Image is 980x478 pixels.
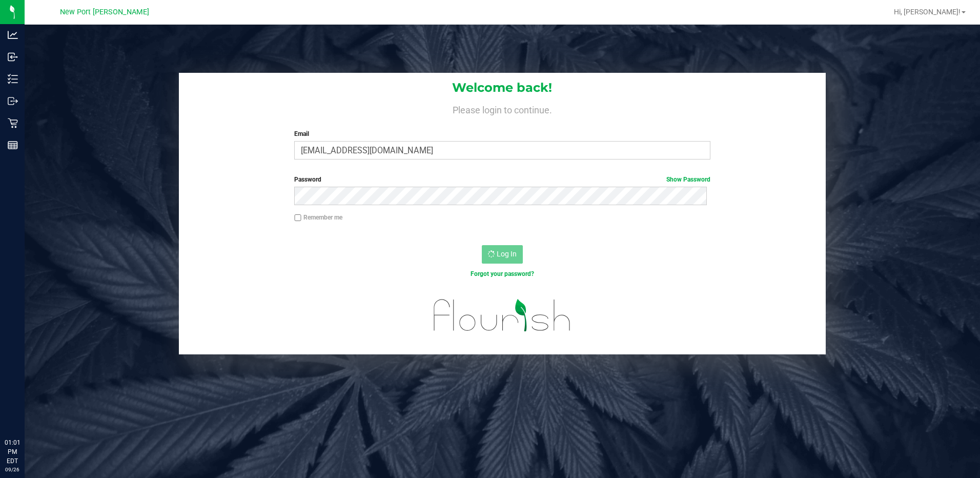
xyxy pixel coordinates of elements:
[482,245,523,264] button: Log In
[8,118,18,128] inline-svg: Retail
[5,466,20,473] p: 09/26
[8,74,18,84] inline-svg: Inventory
[8,30,18,40] inline-svg: Analytics
[666,176,710,183] a: Show Password
[8,52,18,62] inline-svg: Inbound
[179,103,826,115] h4: Please login to continue.
[421,289,583,342] img: flourish_logo.svg
[5,438,20,466] p: 01:01 PM EDT
[8,96,18,106] inline-svg: Outbound
[294,129,710,138] label: Email
[497,250,517,258] span: Log In
[294,176,321,183] span: Password
[471,270,534,277] a: Forgot your password?
[894,8,961,16] span: Hi, [PERSON_NAME]!
[60,8,149,16] span: New Port [PERSON_NAME]
[294,214,301,222] input: Remember me
[8,140,18,150] inline-svg: Reports
[179,81,826,94] h1: Welcome back!
[294,213,342,222] label: Remember me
